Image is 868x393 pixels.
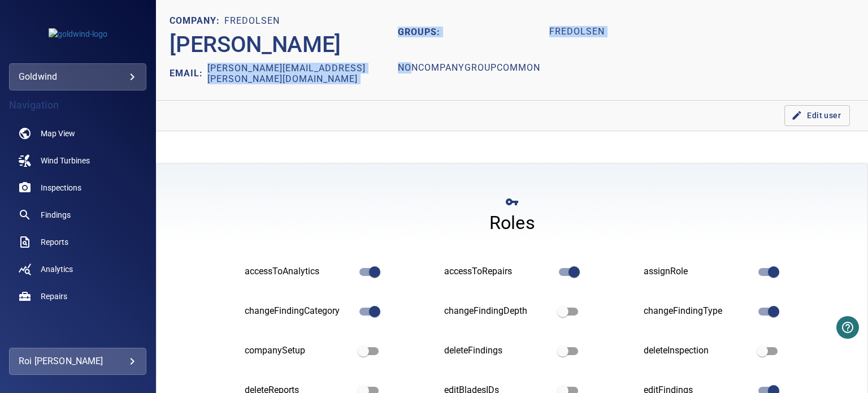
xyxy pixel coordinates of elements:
h4: Navigation [9,100,146,111]
h2: [PERSON_NAME][EMAIL_ADDRESS][PERSON_NAME][DOMAIN_NAME] [207,63,398,84]
h1: fredolsen [549,16,605,48]
h2: [PERSON_NAME] [170,31,341,58]
span: Reports [41,236,68,248]
h1: COMPANY: [170,16,224,27]
div: changeFindingType [644,305,752,318]
h4: Roles [489,211,535,234]
a: analytics noActive [9,256,146,283]
div: goldwind [19,68,137,86]
span: Repairs [41,291,67,302]
div: companySetup [245,344,353,357]
span: Edit user [793,109,841,123]
img: goldwind-logo [49,28,107,40]
div: changeFindingDepth [444,305,552,318]
span: Map View [41,128,75,139]
a: inspections noActive [9,174,146,201]
div: accessToAnalytics [245,265,353,278]
span: Findings [41,209,71,221]
div: deleteFindings [444,344,552,357]
div: assignRole [644,265,752,278]
span: Inspections [41,182,81,193]
span: Wind Turbines [41,155,90,166]
button: Edit user [784,105,850,126]
a: windturbines noActive [9,147,146,174]
div: deleteInspection [644,344,752,357]
div: Roi [PERSON_NAME] [19,352,137,370]
h1: nonCompanyGroupCommon [398,53,540,85]
div: goldwind [9,63,146,90]
div: changeFindingCategory [245,305,353,318]
a: repairs noActive [9,283,146,310]
div: accessToRepairs [444,265,552,278]
h2: GROUPS: [398,14,540,50]
h2: EMAIL: [170,63,207,84]
span: Analytics [41,264,73,275]
a: findings noActive [9,201,146,228]
a: reports noActive [9,228,146,256]
a: map noActive [9,120,146,147]
h1: fredolsen [224,16,280,27]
